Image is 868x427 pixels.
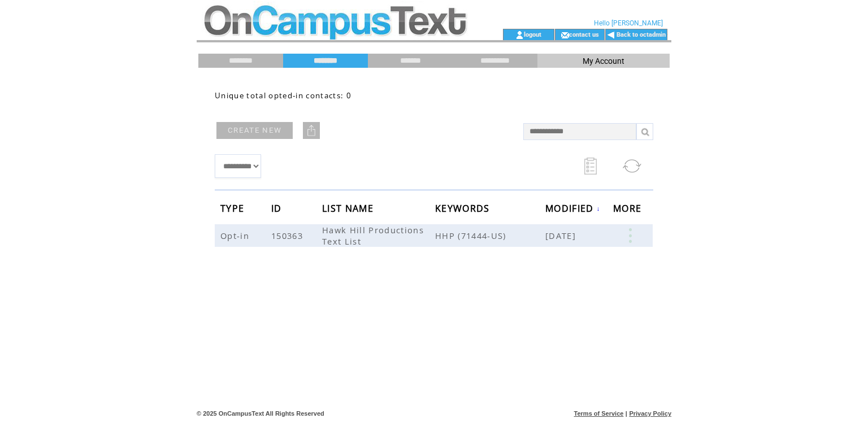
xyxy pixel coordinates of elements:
[271,230,306,241] span: 150363
[220,199,247,220] span: TYPE
[435,204,493,211] a: KEYWORDS
[617,31,666,38] a: Back to octadmin
[574,410,624,417] a: Terms of Service
[545,199,597,220] span: MODIFIED
[561,30,569,40] img: contact_us_icon.gif
[613,199,644,220] span: MORE
[197,410,324,417] span: © 2025 OnCampusText All Rights Reserved
[435,230,545,241] span: HHP (71444-US)
[220,230,252,241] span: Opt-in
[216,122,293,139] a: CREATE NEW
[569,30,599,38] a: contact us
[545,205,601,212] a: MODIFIED↓
[322,204,376,211] a: LIST NAME
[271,204,285,211] a: ID
[515,30,524,40] img: account_icon.gif
[524,30,541,38] a: logout
[220,204,247,211] a: TYPE
[322,224,424,247] span: Hawk Hill Productions Text List
[626,410,627,417] span: |
[583,56,624,66] span: My Account
[607,30,615,40] img: backArrow.gif
[594,19,663,27] span: Hello [PERSON_NAME]
[306,125,317,136] img: upload.png
[545,230,579,241] span: [DATE]
[271,199,285,220] span: ID
[629,410,671,417] a: Privacy Policy
[322,199,376,220] span: LIST NAME
[435,199,493,220] span: KEYWORDS
[215,90,351,101] span: Unique total opted-in contacts: 0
